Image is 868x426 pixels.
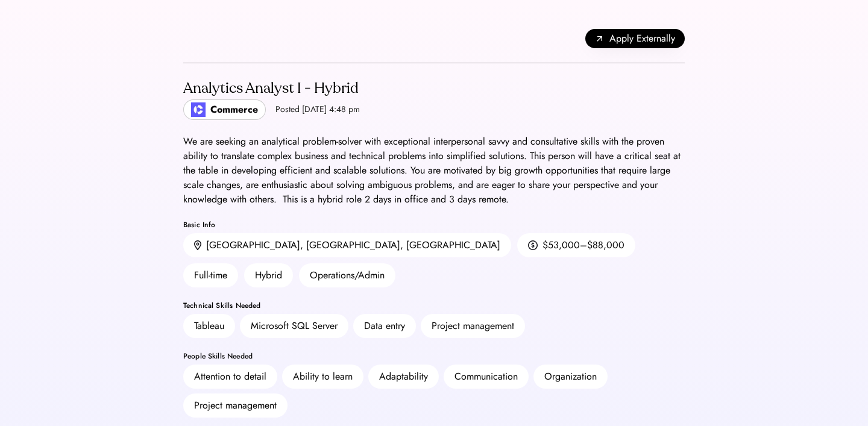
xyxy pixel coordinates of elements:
div: Organization [544,369,597,384]
div: Ability to learn [293,369,353,384]
div: Tableau [194,319,224,333]
div: Technical Skills Needed [183,302,685,309]
img: money.svg [528,240,538,251]
div: Operations/Admin [299,263,395,287]
div: Posted [DATE] 4:48 pm [275,104,360,116]
div: People Skills Needed [183,352,685,360]
div: Communication [454,369,518,384]
div: Data entry [364,319,405,333]
div: We are seeking an analytical problem-solver with exceptional interpersonal savvy and consultative... [183,134,685,207]
div: Adaptability [379,369,428,384]
div: Project management [432,319,514,333]
div: Attention to detail [194,369,266,384]
button: Apply Externally [585,29,685,48]
div: Analytics Analyst I - Hybrid [183,79,360,98]
div: Commerce [210,102,258,117]
div: [GEOGRAPHIC_DATA], [GEOGRAPHIC_DATA], [GEOGRAPHIC_DATA] [206,238,500,252]
div: Project management [194,398,277,413]
img: poweredbycommerce_logo.jpeg [191,102,206,117]
div: $53,000–$88,000 [542,238,624,252]
div: Microsoft SQL Server [251,319,338,333]
span: Apply Externally [609,31,675,46]
div: Hybrid [244,263,293,287]
div: Full-time [183,263,238,287]
div: Basic Info [183,221,685,228]
img: location.svg [194,240,201,251]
